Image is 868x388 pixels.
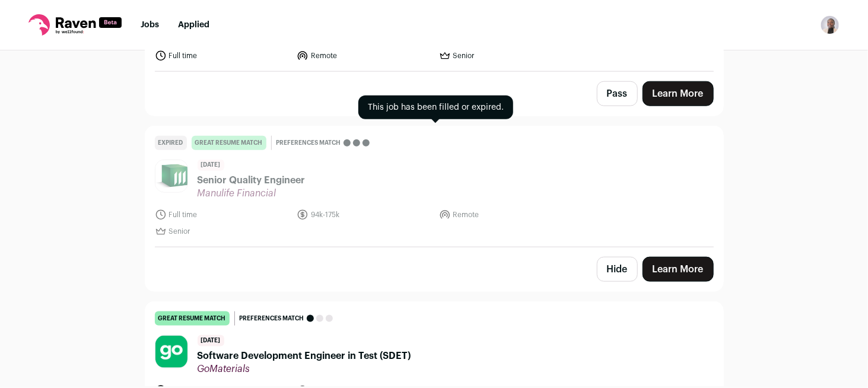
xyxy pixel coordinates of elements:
li: 94k-175k [297,209,432,221]
div: great resume match [155,311,230,326]
span: [DATE] [198,160,224,171]
img: bf136246470b8eb1f2e00a63a3f8bbb77a19bfeee4226475b8dec2c9d2e514d2.jpg [155,160,187,192]
li: Senior [439,50,574,62]
li: Remote [297,50,432,62]
a: Applied [178,21,209,29]
span: GoMaterials [198,363,411,375]
a: Learn More [643,81,714,106]
li: Senior [155,225,290,237]
img: 2721967-medium_jpg [821,15,840,34]
img: f2999d31bab9a8176be3c80d041391a47a523c4b97477e66fbeda99eb70ced09.jpg [155,336,187,368]
a: Jobs [141,21,159,29]
li: Full time [155,209,290,221]
span: Preferences match [276,137,341,149]
span: Manulife Financial [198,187,306,199]
div: This job has been filled or expired. [358,96,513,119]
span: Software Development Engineer in Test (SDET) [198,349,411,363]
li: Full time [155,50,290,62]
button: Open dropdown [821,15,840,34]
div: great resume match [192,136,266,150]
a: Expired great resume match Preferences match [DATE] Senior Quality Engineer Manulife Financial Fu... [145,126,723,247]
span: [DATE] [198,335,224,346]
span: Preferences match [240,313,304,325]
button: Hide [597,257,638,282]
button: Pass [597,81,638,106]
span: Senior Quality Engineer [198,173,306,187]
div: Expired [155,136,187,150]
li: Remote [439,209,574,221]
a: Learn More [643,257,714,282]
